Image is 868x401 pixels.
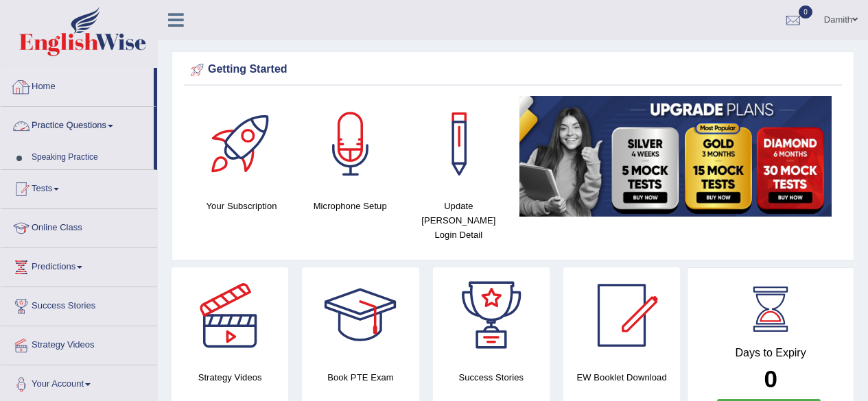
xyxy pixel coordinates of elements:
a: Predictions [1,248,157,282]
a: Strategy Videos [1,326,157,361]
a: Online Class [1,209,157,243]
a: Your Account [1,365,157,400]
h4: Success Stories [433,370,550,385]
h4: Book PTE Exam [302,370,419,385]
b: 0 [764,365,777,392]
h4: Strategy Videos [172,370,288,385]
h4: EW Booklet Download [563,370,680,385]
h4: Microphone Setup [303,199,397,213]
a: Home [1,68,154,102]
img: small5.jpg [519,96,832,217]
div: Getting Started [187,60,838,80]
h4: Days to Expiry [703,347,838,359]
h4: Your Subscription [194,199,289,213]
h4: Update [PERSON_NAME] Login Detail [411,199,506,242]
span: 0 [799,5,812,19]
a: Tests [1,170,157,204]
a: Practice Questions [1,107,154,141]
a: Speaking Practice [25,145,154,170]
a: Success Stories [1,287,157,321]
